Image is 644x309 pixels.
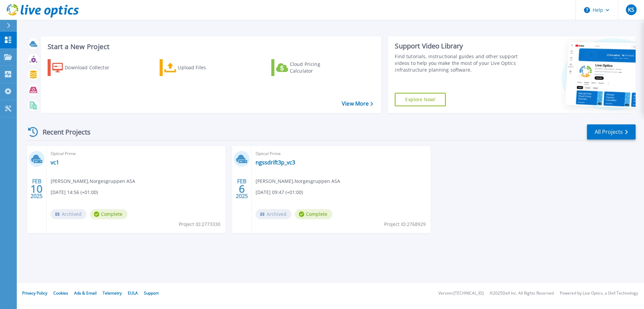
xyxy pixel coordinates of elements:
div: Support Video Library [395,42,521,50]
span: Project ID: 2768929 [384,221,426,228]
span: 6 [239,186,245,192]
div: Download Collector [65,61,118,74]
a: Cookies [53,290,68,296]
a: ngssdrift3p_vc3 [256,159,295,166]
span: Complete [90,209,127,219]
a: Ads & Email [74,290,97,296]
span: Archived [51,209,87,219]
span: Optical Prime [51,150,221,157]
span: [PERSON_NAME] , Norgesgruppen ASA [51,178,135,185]
span: 10 [31,186,43,192]
a: Explore Now! [395,93,446,106]
span: Archived [256,209,291,219]
a: Telemetry [103,290,122,296]
span: [DATE] 09:47 (+01:00) [256,189,303,196]
a: Support [144,290,159,296]
a: View More [342,101,373,107]
span: Optical Prime [256,150,426,157]
div: FEB 2025 [235,177,248,201]
div: Find tutorials, instructional guides and other support videos to help you make the most of your L... [395,53,521,73]
a: vc1 [51,159,59,166]
a: All Projects [587,124,636,140]
div: Cloud Pricing Calculator [290,61,343,74]
a: Privacy Policy [22,290,47,296]
div: FEB 2025 [30,177,43,201]
span: [PERSON_NAME] , Norgesgruppen ASA [256,178,340,185]
a: Upload Files [160,59,234,76]
div: Upload Files [178,61,231,74]
li: © 2025 Dell Inc. All Rights Reserved [490,291,554,296]
span: KS [628,7,634,12]
span: Project ID: 2773330 [179,221,220,228]
span: [DATE] 14:56 (+01:00) [51,189,98,196]
div: Recent Projects [26,124,100,140]
li: Version: [TECHNICAL_ID] [438,291,484,296]
span: Complete [295,209,332,219]
li: Powered by Live Optics, a Dell Technology [560,291,638,296]
a: Cloud Pricing Calculator [271,59,346,76]
h3: Start a New Project [48,43,373,50]
a: EULA [128,290,138,296]
a: Download Collector [48,59,122,76]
